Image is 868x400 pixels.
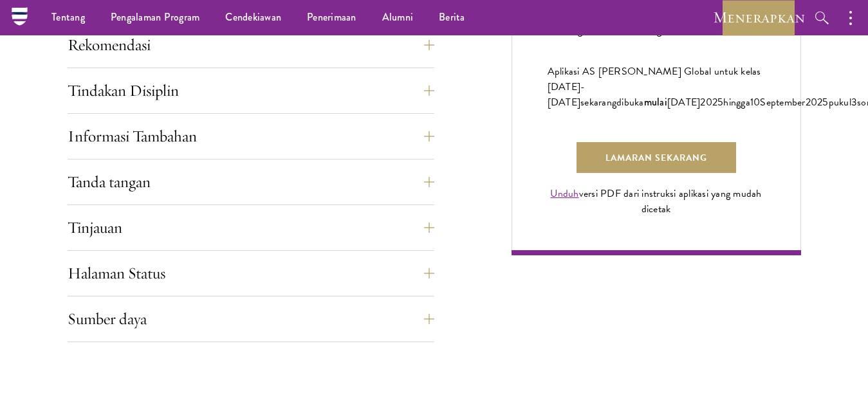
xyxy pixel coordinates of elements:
[68,167,434,197] button: Tanda tangan
[382,10,414,24] font: Alumni
[723,95,750,110] font: hingga
[439,10,465,24] font: Berita
[68,309,147,329] font: Sumber daya
[760,95,805,110] font: September
[667,95,701,110] font: [DATE]
[750,95,761,110] font: 10
[68,304,434,334] button: Sumber daya
[580,95,616,110] font: sekarang
[68,263,165,283] font: Halaman Status
[68,217,122,237] font: Tinjauan
[806,95,829,110] font: 2025
[68,172,151,192] font: Tanda tangan
[579,186,762,217] font: versi PDF dari instruksi aplikasi yang mudah dicetak
[68,75,434,106] button: Tindakan Disiplin
[225,10,281,24] font: Cendekiawan
[307,10,356,24] font: Penerimaan
[548,64,761,110] font: Aplikasi AS [PERSON_NAME] Global untuk kelas [DATE]-[DATE]
[616,95,644,110] font: dibuka
[51,10,85,24] font: Tentang
[68,80,179,100] font: Tindakan Disiplin
[713,8,805,28] font: Menerapkan
[550,186,578,201] a: Unduh
[851,95,857,110] font: 3
[68,258,434,289] button: Halaman Status
[605,151,707,165] font: Lamaran Sekarang
[68,121,434,152] button: Informasi Tambahan
[68,126,197,146] font: Informasi Tambahan
[68,35,151,55] font: Rekomendasi
[644,95,667,109] font: mulai
[111,10,200,24] font: Pengalaman Program
[68,212,434,243] button: Tinjauan
[700,95,723,110] font: 2025
[577,142,736,173] a: Lamaran Sekarang
[829,95,851,110] font: pukul
[68,30,434,60] button: Rekomendasi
